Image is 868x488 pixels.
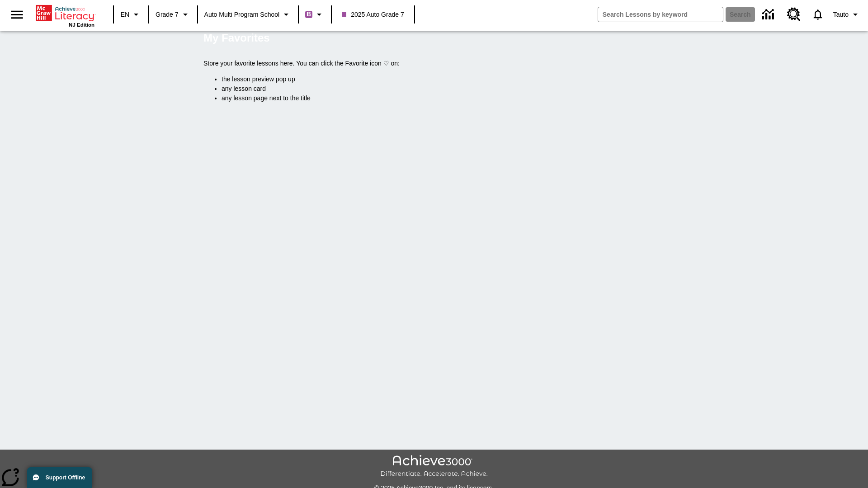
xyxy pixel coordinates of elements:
h5: My Favorites [203,31,270,45]
span: EN [121,10,129,19]
button: Support Offline [27,467,92,488]
button: Boost Class color is purple. Change class color [302,6,328,23]
span: B [307,9,311,20]
li: any lesson card [222,84,665,94]
li: any lesson page next to the title [222,94,665,103]
img: Achieve3000 Differentiate Accelerate Achieve [380,455,488,478]
span: Tauto [833,10,849,19]
a: Home [36,4,94,22]
button: Language: EN, Select a language [117,6,146,23]
a: Notifications [806,3,830,26]
span: NJ Edition [69,22,94,28]
span: Support Offline [46,474,85,481]
div: Home [36,3,94,28]
input: search field [598,7,723,22]
a: Data Center [757,2,782,27]
span: Grade 7 [156,10,179,19]
button: Grade: Grade 7, Select a grade [152,6,194,23]
button: School: Auto Multi program School, Select your school [201,6,296,23]
button: Profile/Settings [830,6,864,23]
span: 2025 Auto Grade 7 [342,10,404,19]
a: Resource Center, Will open in new tab [782,2,806,27]
li: the lesson preview pop up [222,75,665,84]
p: Store your favorite lessons here. You can click the Favorite icon ♡ on: [203,59,665,68]
span: Auto Multi program School [204,10,280,19]
button: Open side menu [4,1,30,28]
